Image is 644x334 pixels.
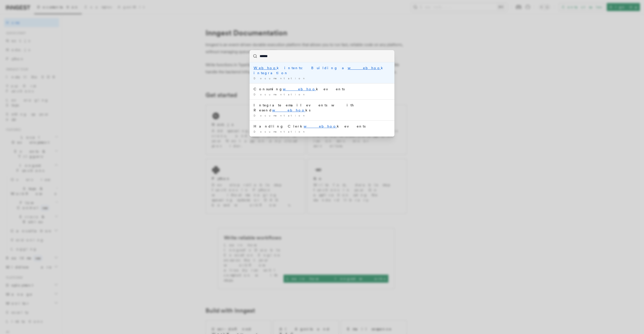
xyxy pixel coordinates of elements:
[254,77,307,80] span: Documentation
[348,66,381,70] mark: webhoo
[283,87,316,91] mark: webhoo
[254,124,390,129] div: Handling Clerk k events
[254,93,307,96] span: Documentation
[254,114,307,117] span: Documentation
[254,65,390,75] div: k intents: Building a k integration
[254,87,390,92] div: Consuming k events
[254,103,390,113] div: Integrate email events with Resend ks
[304,124,337,128] mark: webhoo
[254,66,277,70] mark: Webhoo
[254,130,307,133] span: Documentation
[272,108,305,112] mark: webhoo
